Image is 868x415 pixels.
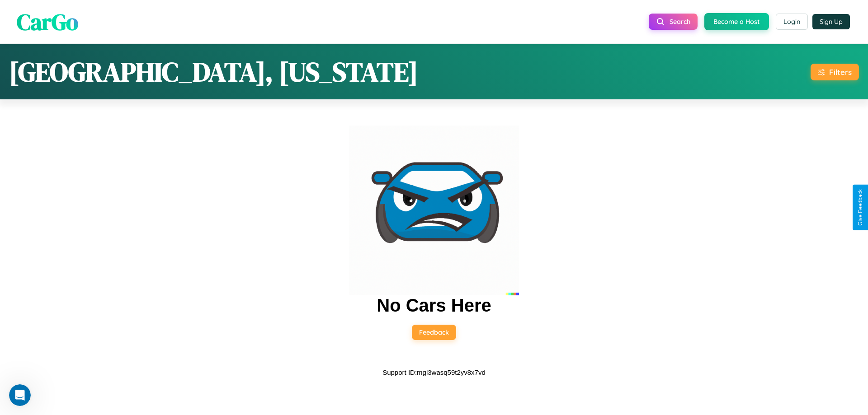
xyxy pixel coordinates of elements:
button: Search [649,14,698,30]
button: Become a Host [704,13,769,30]
div: Give Feedback [857,189,863,226]
iframe: Intercom live chat [9,384,31,406]
span: Search [670,18,690,26]
button: Sign Up [812,14,850,29]
span: CarGo [17,6,78,37]
img: car [349,126,519,295]
button: Filters [811,64,859,80]
p: Support ID: mgl3wasq59t2yv8x7vd [382,366,486,378]
h1: [GEOGRAPHIC_DATA], [US_STATE] [9,53,418,90]
button: Login [776,14,808,30]
div: Filters [829,67,852,77]
button: Feedback [412,325,456,340]
h2: No Cars Here [377,295,491,316]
